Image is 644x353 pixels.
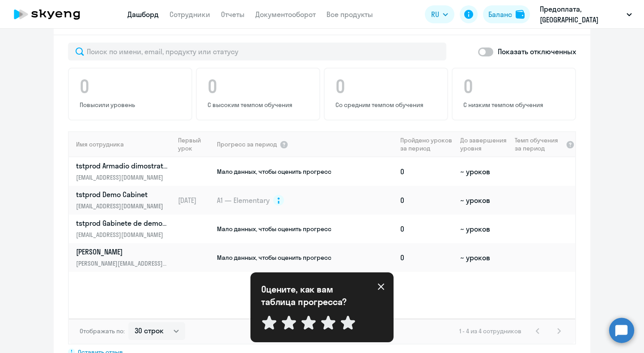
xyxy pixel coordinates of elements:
span: Отображать по: [80,327,125,335]
p: [PERSON_NAME][EMAIL_ADDRESS][PERSON_NAME][DOMAIN_NAME] [76,258,168,268]
span: Мало данных, чтобы оценить прогресс [217,254,331,262]
a: tstprod Demo Cabinet[EMAIL_ADDRESS][DOMAIN_NAME] [76,189,174,211]
a: Отчеты [221,10,245,19]
td: 0 [397,157,457,186]
span: A1 — Elementary [217,195,270,205]
span: Темп обучения за период [515,136,563,152]
p: Оцените, как вам таблица прогресса? [261,283,360,308]
p: Предоплата, [GEOGRAPHIC_DATA] [540,4,623,25]
td: 0 [397,186,457,215]
a: tstprod Gabinete de demostración[EMAIL_ADDRESS][DOMAIN_NAME] [76,218,174,240]
a: Все продукты [326,10,373,19]
span: Мало данных, чтобы оценить прогресс [217,168,331,176]
a: tstprod Armadio dimostrativo[EMAIL_ADDRESS][DOMAIN_NAME] [76,161,174,182]
span: 1 - 4 из 4 сотрудников [459,327,521,335]
a: Дашборд [127,10,159,19]
td: ~ уроков [457,157,511,186]
td: 0 [397,243,457,272]
th: Первый урок [174,131,216,157]
th: До завершения уровня [457,131,511,157]
p: [EMAIL_ADDRESS][DOMAIN_NAME] [76,201,168,211]
p: tstprod Demo Cabinet [76,189,168,199]
td: ~ уроков [457,243,511,272]
td: 0 [397,215,457,243]
span: Мало данных, чтобы оценить прогресс [217,225,331,233]
th: Имя сотрудника [69,131,174,157]
div: Баланс [488,9,512,20]
p: [EMAIL_ADDRESS][DOMAIN_NAME] [76,172,168,182]
a: Сотрудники [169,10,210,19]
span: Прогресс за период [217,140,277,148]
p: [PERSON_NAME] [76,247,168,257]
button: Предоплата, [GEOGRAPHIC_DATA] [535,4,636,25]
p: tstprod Armadio dimostrativo [76,161,168,171]
p: tstprod Gabinete de demostración [76,218,168,228]
p: Показать отключенных [498,46,576,57]
img: balance [516,10,525,19]
td: [DATE] [174,186,216,215]
span: RU [431,9,439,20]
input: Поиск по имени, email, продукту или статусу [68,43,446,60]
button: Балансbalance [483,5,530,23]
th: Пройдено уроков за период [397,131,457,157]
p: [EMAIL_ADDRESS][DOMAIN_NAME] [76,230,168,240]
td: ~ уроков [457,215,511,243]
a: [PERSON_NAME][PERSON_NAME][EMAIL_ADDRESS][PERSON_NAME][DOMAIN_NAME] [76,247,174,268]
button: RU [425,5,454,23]
td: ~ уроков [457,186,511,215]
a: Документооборот [255,10,316,19]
